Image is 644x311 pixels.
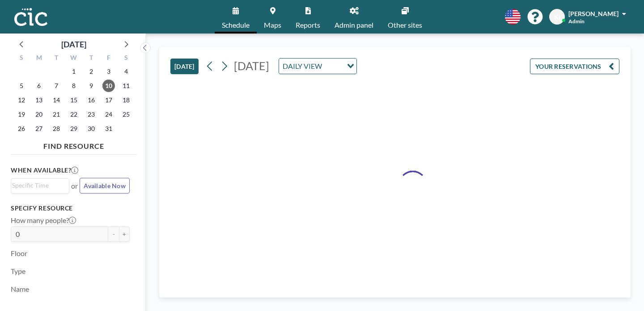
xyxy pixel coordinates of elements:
span: Available Now [84,182,126,189]
span: Wednesday, October 15, 2025 [68,94,80,106]
span: Thursday, October 30, 2025 [85,122,97,135]
span: Friday, October 17, 2025 [102,94,115,106]
h3: Specify resource [11,204,130,212]
span: Reports [296,21,320,29]
span: Sunday, October 12, 2025 [15,94,28,106]
span: Monday, October 6, 2025 [33,80,45,92]
div: [DATE] [61,38,86,50]
h4: FIND RESOURCE [11,138,137,151]
span: Tuesday, October 7, 2025 [50,80,63,92]
div: Search for option [11,179,69,192]
span: Wednesday, October 1, 2025 [68,65,80,78]
div: W [65,53,83,64]
span: Sunday, October 19, 2025 [15,108,28,121]
span: Saturday, October 11, 2025 [120,80,132,92]
span: KI [554,13,560,21]
div: S [13,53,30,64]
span: Wednesday, October 22, 2025 [68,108,80,121]
div: T [82,53,100,64]
span: Admin panel [335,21,373,29]
span: Monday, October 20, 2025 [33,108,45,121]
span: Thursday, October 23, 2025 [85,108,97,121]
span: [DATE] [234,59,269,72]
div: T [48,53,65,64]
div: Search for option [279,59,356,74]
button: YOUR RESERVATIONS [530,59,619,74]
span: DAILY VIEW [281,60,324,72]
button: + [119,227,130,242]
div: M [30,53,48,64]
span: Other sites [388,21,422,29]
span: Schedule [222,21,250,29]
span: Thursday, October 2, 2025 [85,65,97,78]
label: Type [11,267,25,276]
span: Admin [568,18,585,25]
div: S [117,53,135,64]
span: Friday, October 24, 2025 [102,108,115,121]
span: Saturday, October 25, 2025 [120,108,132,121]
button: [DATE] [170,59,199,74]
button: Available Now [80,178,130,193]
label: How many people? [11,216,76,225]
span: Wednesday, October 29, 2025 [68,122,80,135]
span: Tuesday, October 21, 2025 [50,108,63,121]
label: Floor [11,249,27,258]
button: - [108,227,119,242]
span: Monday, October 13, 2025 [33,94,45,106]
span: Maps [264,21,281,29]
span: Friday, October 3, 2025 [102,65,115,78]
span: Wednesday, October 8, 2025 [68,80,80,92]
input: Search for option [325,60,342,72]
span: [PERSON_NAME] [568,10,619,17]
span: Sunday, October 5, 2025 [15,80,28,92]
span: Saturday, October 4, 2025 [120,65,132,78]
span: or [71,181,78,190]
span: Tuesday, October 14, 2025 [50,94,63,106]
span: Friday, October 31, 2025 [102,122,115,135]
span: Tuesday, October 28, 2025 [50,122,63,135]
span: Friday, October 10, 2025 [102,80,115,92]
span: Thursday, October 16, 2025 [85,94,97,106]
span: Sunday, October 26, 2025 [15,122,28,135]
span: Saturday, October 18, 2025 [120,94,132,106]
img: organization-logo [14,8,47,26]
input: Search for option [12,181,64,190]
span: Monday, October 27, 2025 [33,122,45,135]
div: F [100,53,117,64]
label: Name [11,285,29,294]
span: Thursday, October 9, 2025 [85,80,97,92]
